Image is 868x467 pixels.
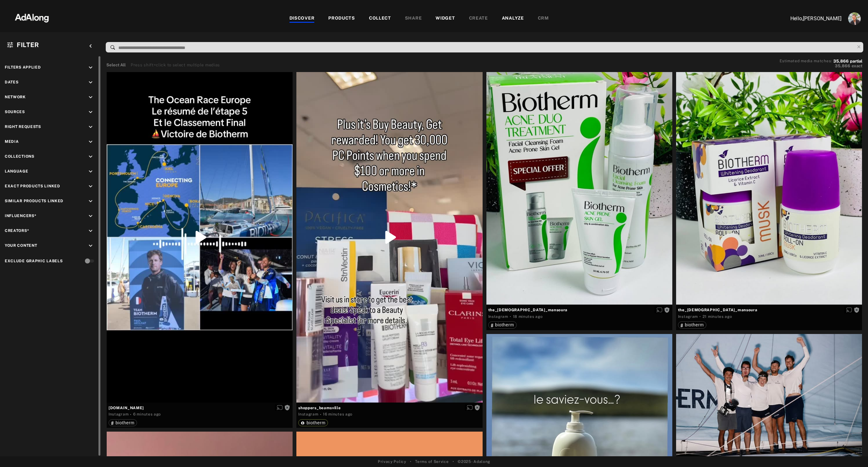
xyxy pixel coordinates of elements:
[87,94,94,101] i: keyboard_arrow_down
[833,60,862,63] button: 35,866partial
[5,199,63,203] span: Similar Products Linked
[87,124,94,130] i: keyboard_arrow_down
[87,183,94,190] i: keyboard_arrow_down
[87,168,94,175] i: keyboard_arrow_down
[538,15,549,22] div: CRM
[778,15,841,22] p: Hello, [PERSON_NAME]
[513,314,543,319] time: 2025-09-15T14:42:39.000Z
[474,405,480,410] span: Rights not requested
[436,15,455,22] div: WIDGET
[5,139,19,144] span: Media
[488,314,508,319] div: Instagram
[5,124,41,129] span: Right Requests
[111,421,134,425] div: biotherm
[833,59,849,64] span: 35,866
[5,65,41,70] span: Filters applied
[5,214,36,218] span: Influencers*
[664,307,670,312] span: Rights not requested
[465,404,474,411] button: Enable diffusion on this media
[780,59,832,63] span: Estimated media matches:
[298,405,480,411] span: shoppers_beamsville
[306,420,325,425] span: biotherm
[369,15,391,22] div: COLLECT
[410,459,412,464] span: •
[87,64,94,71] i: keyboard_arrow_down
[655,306,664,313] button: Enable diffusion on this media
[780,63,862,69] button: 35,866exact
[289,15,315,22] div: DISCOVER
[502,15,524,22] div: ANALYZE
[301,421,325,425] div: biotherm
[835,64,850,68] span: 35,866
[106,62,126,68] button: Select All
[495,322,514,327] span: biotherm
[87,109,94,116] i: keyboard_arrow_down
[854,307,859,312] span: Rights not requested
[109,405,291,411] span: [DOMAIN_NAME]
[87,153,94,160] i: keyboard_arrow_down
[109,411,128,417] div: Instagram
[703,314,732,319] time: 2025-09-15T14:39:36.000Z
[510,314,511,319] span: ·
[5,154,34,159] span: Collections
[5,95,26,99] span: Network
[685,322,704,327] span: biotherm
[284,405,290,410] span: Rights not requested
[17,41,39,49] span: Filter
[133,412,161,416] time: 2025-09-15T14:55:18.000Z
[469,15,488,22] div: CREATE
[681,323,704,327] div: biotherm
[678,307,860,313] span: the_[DEMOGRAPHIC_DATA]_mansoura
[458,459,490,464] span: © 2025 - Adalong
[5,258,62,264] div: Exclude Graphic Labels
[405,15,422,22] div: SHARE
[836,437,868,467] iframe: Chat Widget
[320,412,322,417] span: ·
[378,459,406,464] a: Privacy Policy
[87,138,94,145] i: keyboard_arrow_down
[87,79,94,86] i: keyboard_arrow_down
[5,80,19,84] span: Dates
[5,228,29,233] span: Creators*
[130,412,132,417] span: ·
[116,420,134,425] span: biotherm
[328,15,355,22] div: PRODUCTS
[323,412,353,416] time: 2025-09-15T14:44:45.000Z
[87,43,94,50] i: keyboard_arrow_left
[415,459,449,464] a: Terms of Service
[298,411,318,417] div: Instagram
[87,213,94,220] i: keyboard_arrow_down
[488,307,670,313] span: the_[DEMOGRAPHIC_DATA]_mansoura
[453,459,454,464] span: •
[844,306,854,313] button: Enable diffusion on this media
[848,12,861,25] img: ACg8ocLjEk1irI4XXb49MzUGwa4F_C3PpCyg-3CPbiuLEZrYEA=s96-c
[87,227,94,234] i: keyboard_arrow_down
[491,323,514,327] div: biotherm
[5,110,25,114] span: Sources
[699,314,701,319] span: ·
[87,242,94,249] i: keyboard_arrow_down
[847,11,862,27] button: Account settings
[5,169,28,173] span: Language
[87,198,94,205] i: keyboard_arrow_down
[678,314,698,319] div: Instagram
[275,404,284,411] button: Enable diffusion on this media
[131,62,220,68] div: Press shift+click to select multiple medias
[4,8,60,27] img: 63233d7d88ed69de3c212112c67096b6.png
[5,243,37,248] span: Your Content
[5,184,60,188] span: Exact Products Linked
